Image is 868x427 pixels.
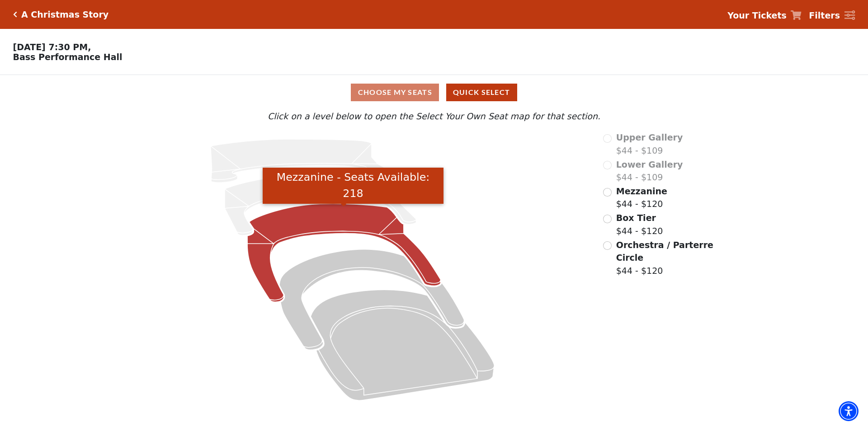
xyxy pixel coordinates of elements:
[115,110,753,123] p: Click on a level below to open the Select Your Own Seat map for that section.
[727,10,787,20] strong: Your Tickets
[13,11,17,18] a: Click here to go back to filters
[603,241,612,250] input: Orchestra / Parterre Circle$44 - $120
[809,9,855,22] a: Filters
[616,158,683,184] label: $44 - $109
[616,185,667,211] label: $44 - $120
[616,132,683,142] span: Upper Gallery
[603,188,612,197] input: Mezzanine$44 - $120
[21,9,108,20] h5: A Christmas Story
[616,213,656,223] span: Box Tier
[263,168,443,204] div: Mezzanine - Seats Available: 218
[809,10,840,20] strong: Filters
[211,139,392,183] path: Upper Gallery - Seats Available: 0
[616,211,663,237] label: $44 - $120
[603,215,612,223] input: Box Tier$44 - $120
[225,175,416,235] path: Lower Gallery - Seats Available: 0
[446,84,517,101] button: Quick Select
[616,186,667,196] span: Mezzanine
[616,240,713,263] span: Orchestra / Parterre Circle
[311,290,495,400] path: Orchestra / Parterre Circle - Seats Available: 203
[616,160,683,169] span: Lower Gallery
[616,131,683,157] label: $44 - $109
[839,401,859,421] div: Accessibility Menu
[616,239,715,277] label: $44 - $120
[727,9,802,22] a: Your Tickets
